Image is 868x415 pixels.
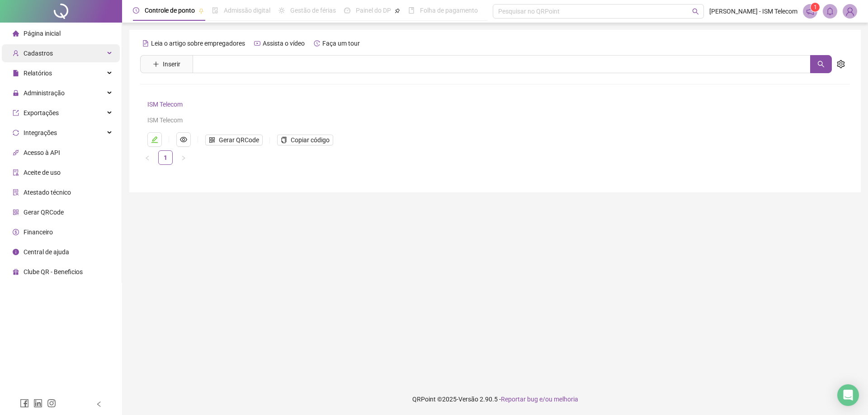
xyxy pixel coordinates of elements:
[151,40,245,47] span: Leia o artigo sobre empregadores
[181,155,186,161] span: right
[13,189,19,196] span: solution
[24,89,65,97] span: Administração
[145,155,150,161] span: left
[147,115,812,125] div: ISM Telecom
[24,268,83,275] span: Clube QR - Beneficios
[24,248,69,256] span: Central de ajuda
[814,4,817,10] span: 1
[837,60,845,68] span: setting
[291,135,330,145] span: Copiar código
[13,229,19,235] span: dollar
[281,137,287,143] span: copy
[826,7,834,15] span: bell
[13,130,19,136] span: sync
[277,135,333,145] button: Copiar código
[263,40,305,47] span: Assista o vídeo
[356,7,391,14] span: Painel do DP
[13,110,19,116] span: export
[13,70,19,76] span: file
[13,269,19,275] span: gift
[212,7,218,14] span: file-done
[322,40,360,47] span: Faça um tour
[20,399,29,408] span: facebook
[24,129,57,136] span: Integrações
[145,7,195,14] span: Controle de ponto
[13,249,19,255] span: info-circle
[501,396,578,403] span: Reportar bug e/ou melhoria
[806,7,814,15] span: notification
[709,6,797,16] span: [PERSON_NAME] - ISM Telecom
[13,90,19,96] span: lock
[811,3,820,12] sup: 1
[24,228,53,236] span: Financeiro
[13,149,19,156] span: api
[151,136,158,143] span: edit
[24,70,52,77] span: Relatórios
[24,50,53,57] span: Cadastros
[314,40,320,47] span: history
[153,61,159,67] span: plus
[146,57,188,71] button: Inserir
[13,30,19,37] span: home
[224,7,270,14] span: Admissão digital
[140,150,155,165] li: Página anterior
[47,399,56,408] span: instagram
[209,137,215,143] span: qrcode
[692,8,699,15] span: search
[180,136,187,143] span: eye
[198,8,204,14] span: pushpin
[219,135,259,145] span: Gerar QRCode
[176,150,191,165] button: right
[24,149,60,156] span: Acesso à API
[24,30,61,37] span: Página inicial
[122,383,868,415] footer: QRPoint © 2025 - 2.90.5 -
[408,7,415,14] span: book
[837,384,859,406] div: Open Intercom Messenger
[13,209,19,215] span: qrcode
[254,40,260,47] span: youtube
[96,401,102,407] span: left
[278,7,285,14] span: sun
[344,7,350,14] span: dashboard
[33,399,42,408] span: linkedin
[142,40,149,47] span: file-text
[13,50,19,56] span: user-add
[159,151,172,164] a: 1
[24,109,59,117] span: Exportações
[140,150,155,165] button: left
[205,135,263,145] button: Gerar QRCode
[13,169,19,176] span: audit
[24,169,61,176] span: Aceite de uso
[843,5,857,18] img: 79314
[147,101,183,108] a: ISM Telecom
[24,209,64,216] span: Gerar QRCode
[163,59,180,69] span: Inserir
[158,150,173,165] li: 1
[420,7,478,14] span: Folha de pagamento
[395,8,400,14] span: pushpin
[290,7,336,14] span: Gestão de férias
[817,61,825,68] span: search
[24,189,71,196] span: Atestado técnico
[133,7,139,14] span: clock-circle
[176,150,191,165] li: Próxima página
[458,396,478,403] span: Versão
